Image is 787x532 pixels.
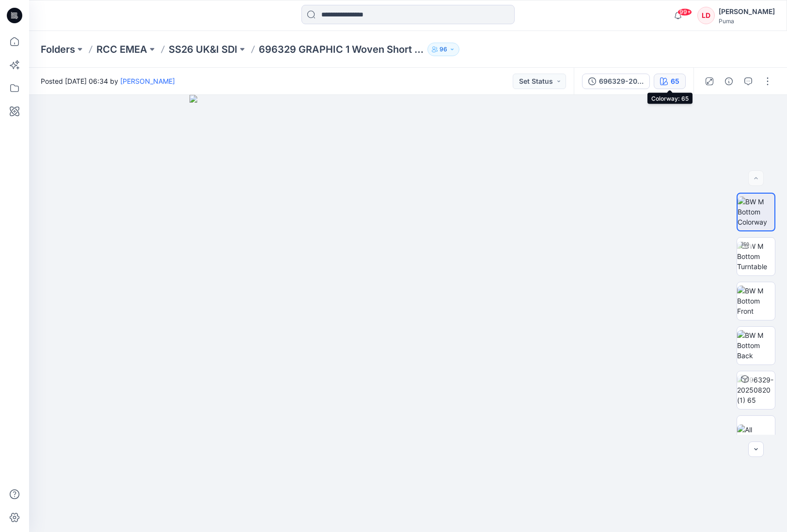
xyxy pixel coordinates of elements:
p: 696329 GRAPHIC 1 Woven Short 5'' [259,43,424,56]
div: LD [697,7,715,24]
a: SS26 UK&I SDI [169,43,237,56]
a: Folders [41,43,75,56]
img: All colorways [737,425,775,445]
span: 99+ [677,8,692,16]
img: BW M Bottom Back [737,330,775,361]
span: Posted [DATE] 06:34 by [41,76,175,86]
button: Details [721,74,737,89]
button: 696329-20250820 (1) [582,74,650,89]
img: 696329-20250820 (1) 65 [737,375,775,405]
div: [PERSON_NAME] [719,6,775,17]
img: BW M Bottom Front [737,286,775,316]
img: eyJhbGciOiJIUzI1NiIsImtpZCI6IjAiLCJzbHQiOiJzZXMiLCJ0eXAiOiJKV1QifQ.eyJkYXRhIjp7InR5cGUiOiJzdG9yYW... [189,95,627,532]
p: 96 [440,44,447,55]
div: 65 [671,76,679,87]
a: RCC EMEA [96,43,147,56]
button: 96 [427,43,459,56]
img: BW M Bottom Colorway [738,197,774,227]
img: BW M Bottom Turntable [737,241,775,272]
div: 696329-20250820 (1) [599,76,644,87]
div: Puma [719,17,775,25]
a: [PERSON_NAME] [120,77,175,85]
button: 65 [654,74,686,89]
